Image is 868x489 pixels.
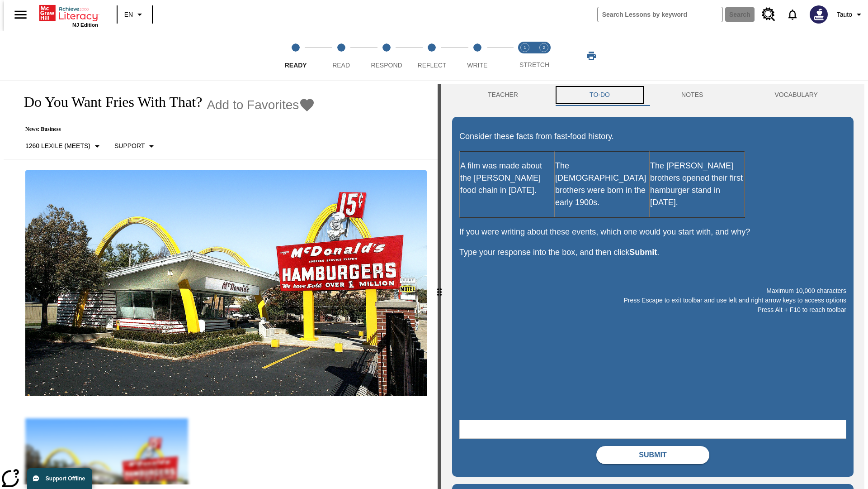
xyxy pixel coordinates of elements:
[629,248,657,257] strong: Submit
[781,3,804,26] a: Notifications
[598,7,722,22] input: search field
[22,138,106,154] button: Select Lexile, 1260 Lexile (Meets)
[46,475,85,482] span: Support Offline
[650,160,744,209] p: The [PERSON_NAME] brothers opened their first hamburger stand in [DATE].
[739,84,854,106] button: VOCABULARY
[555,160,649,209] p: The [DEMOGRAPHIC_DATA] brothers were born in the early 1900s.
[837,10,852,19] span: Tauto
[441,84,864,489] div: activity
[438,84,441,489] div: Press Enter or Spacebar and then press right and left arrow keys to move the slider
[285,62,307,69] span: Ready
[596,446,709,464] button: Submit
[756,2,781,27] a: Resource Center, Will open in new tab
[519,61,549,68] span: STRETCH
[124,10,133,19] span: EN
[4,84,438,484] div: reading
[459,130,846,143] p: Consider these facts from fast-food history.
[371,62,402,69] span: Respond
[406,31,458,81] button: Reflect step 4 of 5
[577,48,606,64] button: Print
[451,31,504,81] button: Write step 5 of 5
[72,22,98,28] span: NJ Edition
[269,31,322,81] button: Ready step 1 of 5
[542,45,545,50] text: 2
[14,94,202,110] h1: Do You Want Fries With That?
[459,305,846,315] p: Press Alt + F10 to reach toolbar
[810,5,828,24] img: Avatar
[207,98,299,112] span: Add to Favorites
[833,6,868,23] button: Profile/Settings
[207,97,315,113] button: Add to Favorites - Do You Want Fries With That?
[459,246,846,259] p: Type your response into the box, and then click .
[114,141,145,151] p: Support
[418,62,447,69] span: Reflect
[524,45,526,50] text: 1
[4,7,132,15] body: Maximum 10,000 characters Press Escape to exit toolbar and use left and right arrow keys to acces...
[459,296,846,305] p: Press Escape to exit toolbar and use left and right arrow keys to access options
[332,62,350,69] span: Read
[554,84,646,106] button: TO-DO
[512,31,538,81] button: Stretch Read step 1 of 2
[39,3,98,28] div: Home
[460,160,554,197] p: A film was made about the [PERSON_NAME] food chain in [DATE].
[25,170,427,397] img: One of the first McDonald's stores, with the iconic red sign and golden arches.
[467,62,487,69] span: Write
[14,126,315,133] p: News: Business
[531,31,557,81] button: Stretch Respond step 2 of 2
[360,31,413,81] button: Respond step 3 of 5
[452,84,854,106] div: Instructional Panel Tabs
[459,226,846,238] p: If you were writing about these events, which one would you start with, and why?
[7,1,34,28] button: Open side menu
[804,3,833,26] button: Select a new avatar
[25,141,90,151] p: 1260 Lexile (Meets)
[459,286,846,296] p: Maximum 10,000 characters
[27,468,92,489] button: Support Offline
[120,6,149,23] button: Language: EN, Select a language
[111,138,160,154] button: Scaffolds, Support
[315,31,367,81] button: Read step 2 of 5
[452,84,554,106] button: Teacher
[646,84,739,106] button: NOTES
